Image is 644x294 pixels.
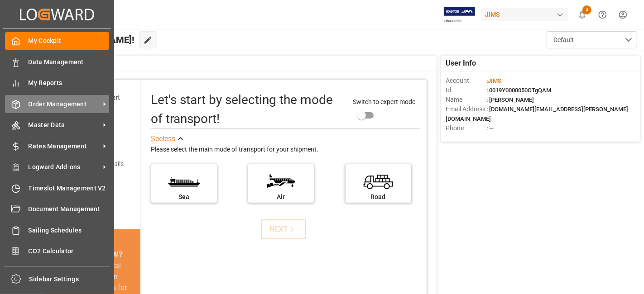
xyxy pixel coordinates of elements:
div: NEXT [269,224,297,235]
a: My Cockpit [5,32,109,50]
div: JIMS [481,8,568,21]
span: : [486,77,501,84]
span: Sailing Schedules [29,226,110,235]
a: Timeslot Management V2 [5,179,109,197]
span: CO2 Calculator [29,247,110,256]
a: My Reports [5,74,109,92]
span: My Cockpit [29,36,110,46]
span: Timeslot Management V2 [29,184,110,193]
span: Name [446,95,486,104]
span: Logward Add-ons [29,162,100,172]
a: Sailing Schedules [5,221,109,239]
span: Account Type [446,133,486,142]
div: Add shipping details [67,159,124,169]
div: Please select the main mode of transport for your shipment. [151,144,420,155]
button: JIMS [481,6,572,23]
span: Order Management [29,100,100,109]
span: Sidebar Settings [29,275,111,284]
button: NEXT [261,219,306,239]
span: Data Management [29,57,110,67]
a: Data Management [5,53,109,71]
span: Default [553,35,574,45]
span: : — [486,125,494,132]
div: See less [151,133,176,144]
div: Let's start by selecting the mode of transport! [151,90,344,128]
span: My Reports [29,78,110,88]
span: : [PERSON_NAME] [486,96,534,103]
button: open menu [547,31,637,48]
a: CO2 Calculator [5,242,109,260]
span: Hello [PERSON_NAME]! [37,31,135,48]
span: Switch to expert mode [353,98,415,105]
button: Help Center [592,5,613,25]
span: : [DOMAIN_NAME][EMAIL_ADDRESS][PERSON_NAME][DOMAIN_NAME] [446,106,628,122]
span: 3 [582,5,591,14]
div: Sea [156,192,212,202]
span: Master Data [29,120,100,130]
span: : 0019Y0000050OTgQAM [486,87,551,94]
a: Tracking Shipment [5,263,109,281]
span: : Shipper [486,134,509,141]
div: Road [350,192,407,202]
span: Email Address [446,104,486,114]
span: User Info [446,58,476,69]
span: Rates Management [29,142,100,151]
span: Document Management [29,204,110,214]
span: Phone [446,123,486,133]
div: Air [253,192,309,202]
img: Exertis%20JAM%20-%20Email%20Logo.jpg_1722504956.jpg [444,7,475,23]
a: Document Management [5,200,109,218]
span: Id [446,85,486,95]
button: show 3 new notifications [572,5,592,25]
span: Account [446,76,486,85]
span: JIMS [488,77,501,84]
